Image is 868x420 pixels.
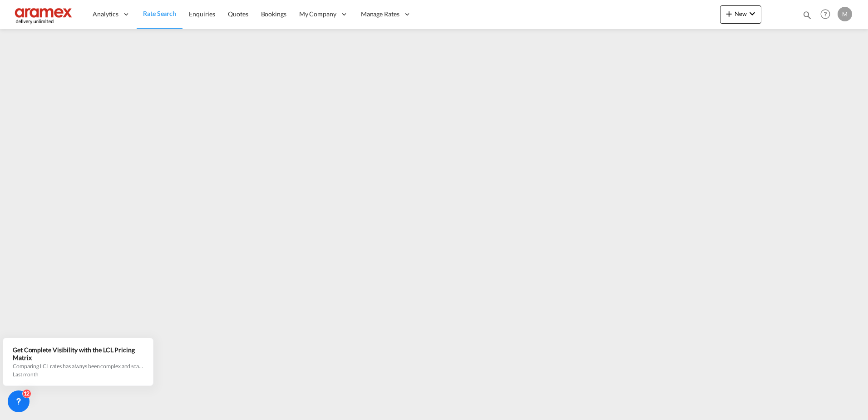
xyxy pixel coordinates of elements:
div: icon-magnify [802,10,812,24]
div: M [838,7,852,21]
span: Enquiries [189,10,215,18]
span: Bookings [261,10,286,18]
span: Quotes [228,10,248,18]
button: icon-plus 400-fgNewicon-chevron-down [720,5,761,24]
span: Rate Search [143,10,176,17]
span: Manage Rates [361,10,399,19]
span: Analytics [93,10,118,19]
img: dca169e0c7e311edbe1137055cab269e.png [14,4,75,25]
div: Help [818,6,838,23]
md-icon: icon-chevron-down [747,8,758,19]
span: Help [818,6,833,22]
span: New [724,10,758,17]
md-icon: icon-plus 400-fg [724,8,735,19]
md-icon: icon-magnify [802,10,812,20]
span: My Company [299,10,336,19]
